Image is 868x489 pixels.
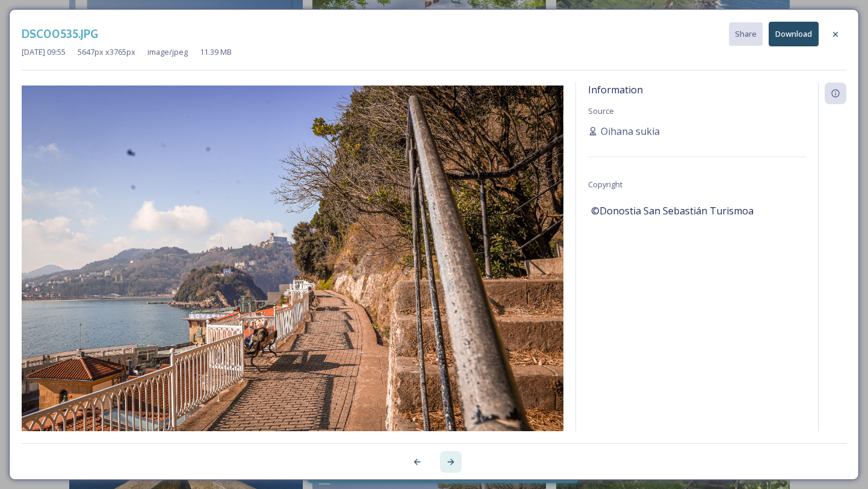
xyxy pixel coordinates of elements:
span: Oihana sukia [601,124,660,139]
span: 5647 px x 3765 px [78,46,135,58]
button: Download [769,22,819,46]
span: ©Donostia San Sebastián Turismoa [591,204,754,218]
button: Share [729,22,763,46]
span: Source [588,105,614,116]
span: image/jpeg [147,46,188,58]
span: Copyright [588,179,622,190]
h3: DSC00535.JPG [22,25,98,43]
img: DSC00535.JPG [22,86,563,447]
span: [DATE] 09:55 [22,46,66,58]
span: 11.39 MB [200,46,232,58]
span: Information [588,83,643,96]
